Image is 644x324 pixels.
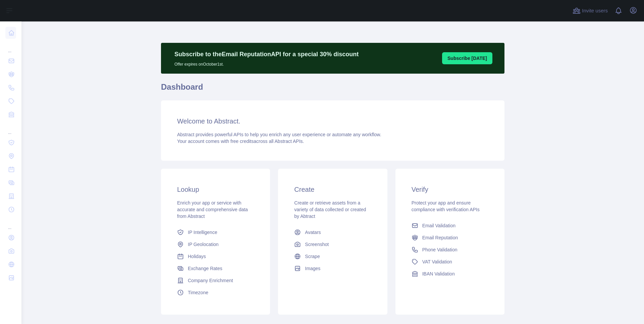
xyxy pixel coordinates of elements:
span: Enrich your app or service with accurate and comprehensive data from Abstract [177,200,248,219]
div: ... [5,40,16,54]
a: Avatars [291,226,374,238]
span: Exchange Rates [188,265,222,272]
a: Holidays [174,250,257,262]
a: Images [291,262,374,274]
span: Protect your app and ensure compliance with verification APIs [412,200,480,212]
span: Your account comes with across all Abstract APIs. [177,139,304,144]
a: IP Intelligence [174,226,257,238]
h1: Dashboard [161,82,504,98]
button: Subscribe [DATE] [442,52,492,64]
a: Exchange Rates [174,262,257,274]
p: Subscribe to the Email Reputation API for a special 30 % discount [174,50,359,59]
a: Timezone [174,287,257,299]
h3: Verify [412,185,488,194]
span: IP Intelligence [188,229,217,236]
span: Screenshot [305,241,329,248]
span: IBAN Validation [422,270,455,277]
h3: Create [294,185,371,194]
a: Email Validation [409,220,491,232]
div: ... [5,122,16,135]
span: Holidays [188,253,206,260]
div: ... [5,217,16,230]
span: free credits [230,139,254,144]
p: Offer expires on October 1st. [174,59,359,67]
a: IP Geolocation [174,238,257,250]
span: Abstract provides powerful APIs to help you enrich any user experience or automate any workflow. [177,132,381,137]
span: Invite users [582,7,608,15]
span: Avatars [305,229,321,236]
span: Email Reputation [422,234,458,241]
h3: Lookup [177,185,254,194]
a: Scrape [291,250,374,262]
span: Timezone [188,289,208,296]
a: VAT Validation [409,256,491,268]
span: Scrape [305,253,320,260]
h3: Welcome to Abstract. [177,116,488,126]
span: Company Enrichment [188,277,233,284]
span: VAT Validation [422,258,452,265]
a: Screenshot [291,238,374,250]
span: IP Geolocation [188,241,219,248]
span: Images [305,265,320,272]
a: Company Enrichment [174,274,257,287]
a: Email Reputation [409,232,491,244]
a: IBAN Validation [409,268,491,280]
span: Phone Validation [422,246,458,253]
button: Invite users [571,5,609,16]
span: Create or retrieve assets from a variety of data collected or created by Abtract [294,200,366,219]
span: Email Validation [422,222,455,229]
a: Phone Validation [409,244,491,256]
